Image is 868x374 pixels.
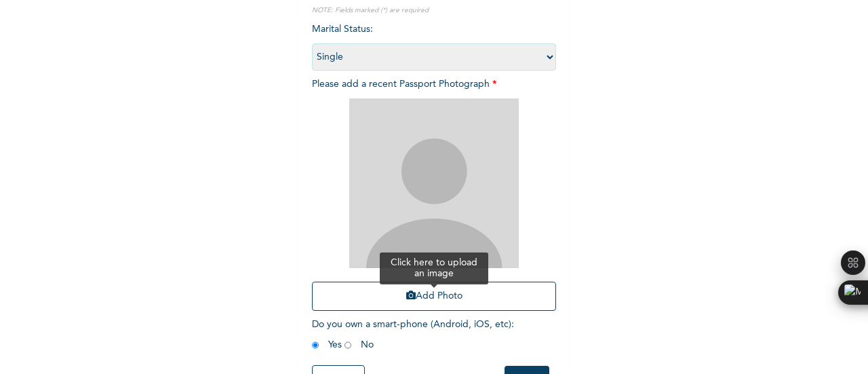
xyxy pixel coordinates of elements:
span: Do you own a smart-phone (Android, iOS, etc) : Yes No [312,320,514,350]
span: Please add a recent Passport Photograph [312,79,556,318]
img: Crop [349,98,519,268]
span: Marital Status : [312,24,556,62]
button: Add Photo [312,282,556,311]
p: NOTE: Fields marked (*) are required [312,5,556,16]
